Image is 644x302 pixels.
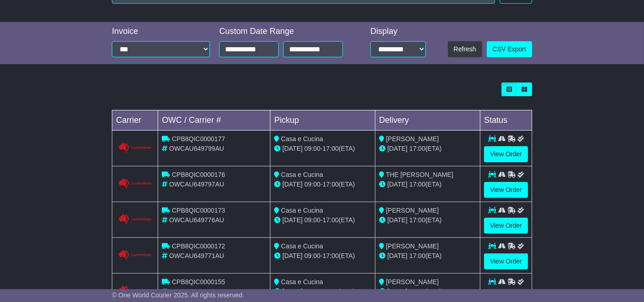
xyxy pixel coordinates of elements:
div: Display [370,27,426,37]
span: [DATE] [282,145,303,152]
span: CPB8QIC0000177 [172,135,225,143]
span: [PERSON_NAME] [386,207,439,214]
span: Casa e Cucina [281,171,323,178]
img: GetCarrierServiceLogo [118,214,152,225]
span: 17:00 [323,181,339,188]
div: Invoice [112,27,210,37]
span: © One World Courier 2025. All rights reserved. [112,291,244,299]
span: THE [PERSON_NAME] [386,171,453,178]
span: OWCAU649383AU [169,288,224,295]
span: CPB8QIC0000155 [172,278,225,286]
span: [DATE] [282,288,303,295]
div: - (ETA) [274,287,371,297]
div: (ETA) [379,251,476,261]
span: [DATE] [387,252,407,259]
span: 17:00 [323,288,339,295]
td: Delivery [375,110,480,130]
span: 09:00 [304,216,320,224]
span: CPB8QIC0000173 [172,207,225,214]
td: Carrier [112,110,158,130]
span: [PERSON_NAME] [386,242,439,250]
span: 17:00 [409,145,425,152]
td: Pickup [270,110,375,130]
span: [DATE] [387,181,407,188]
div: - (ETA) [274,144,371,154]
span: [DATE] [282,181,303,188]
span: OWCAU649799AU [169,145,224,152]
span: [PERSON_NAME] [386,135,439,143]
span: Casa e Cucina [281,242,323,250]
a: View Order [484,182,528,198]
span: [DATE] [282,216,303,224]
a: View Order [484,253,528,269]
a: View Order [484,146,528,162]
span: 09:00 [304,181,320,188]
td: OWC / Carrier # [158,110,270,130]
div: - (ETA) [274,215,371,225]
span: 09:00 [304,288,320,295]
img: GetCarrierServiceLogo [118,250,152,261]
span: Casa e Cucina [281,278,323,286]
div: - (ETA) [274,251,371,261]
span: [DATE] [387,288,407,295]
span: 09:00 [304,145,320,152]
div: (ETA) [379,180,476,189]
span: CPB8QIC0000176 [172,171,225,178]
span: OWCAU649776AU [169,216,224,224]
div: (ETA) [379,287,476,297]
img: GetCarrierServiceLogo [118,286,152,297]
div: - (ETA) [274,180,371,189]
a: CSV Export [487,41,532,57]
img: GetCarrierServiceLogo [118,143,152,154]
span: 17:00 [323,145,339,152]
div: (ETA) [379,144,476,154]
span: [DATE] [387,216,407,224]
div: Custom Date Range [219,27,353,37]
span: Casa e Cucina [281,135,323,143]
span: 17:00 [323,252,339,259]
span: [DATE] [282,252,303,259]
a: View Order [484,218,528,234]
div: (ETA) [379,215,476,225]
span: 09:00 [304,252,320,259]
span: 17:00 [409,288,425,295]
span: OWCAU649797AU [169,181,224,188]
span: 17:00 [323,216,339,224]
td: Status [480,110,532,130]
span: 17:00 [409,252,425,259]
span: 17:00 [409,216,425,224]
span: CPB8QIC0000172 [172,242,225,250]
button: Refresh [448,41,482,57]
span: OWCAU649771AU [169,252,224,259]
span: 17:00 [409,181,425,188]
span: [DATE] [387,145,407,152]
span: [PERSON_NAME] [386,278,439,286]
span: Casa e Cucina [281,207,323,214]
img: GetCarrierServiceLogo [118,178,152,189]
